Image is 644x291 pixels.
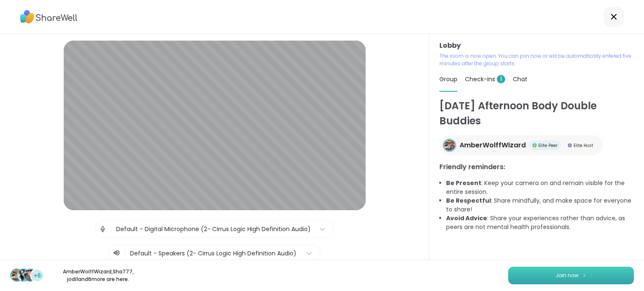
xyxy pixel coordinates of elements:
img: jodi1 [24,269,36,281]
img: AmberWolffWizard [444,140,455,151]
a: AmberWolffWizardAmberWolffWizardElite PeerElite PeerElite HostElite Host [439,135,603,155]
span: Chat [513,75,527,83]
li: : Share your experiences rather than advice, as peers are not mental health professionals. [446,214,634,232]
img: Microphone [99,221,106,237]
span: 1 [497,75,505,83]
span: Join now [556,272,579,279]
h1: [DATE] Afternoon Body Double Buddies [439,98,634,129]
img: Sha777 [18,269,29,281]
span: Group [439,75,457,83]
button: Join now [508,267,634,284]
img: Elite Peer [532,143,537,147]
b: Be Present [446,179,481,187]
b: Avoid Advice [446,214,487,222]
span: Check-ins [465,75,505,83]
b: Be Respectful [446,196,491,205]
span: Elite Host [574,142,593,149]
img: AmberWolffWizard [11,269,23,281]
h3: Friendly reminders: [439,162,634,172]
span: Elite Peer [538,142,558,149]
li: : Keep your camera on and remain visible for the entire session. [446,179,634,196]
div: Default - Digital Microphone (2- Cirrus Logic High Definition Audio) [116,225,311,234]
span: | [110,221,112,237]
li: : Share mindfully, and make space for everyone to share! [446,196,634,214]
img: ShareWell Logo [20,7,78,26]
img: Elite Host [568,143,572,147]
p: AmberWolffWizard , Sha777 , jodi1 and 6 more are here. [51,268,145,283]
h3: Lobby [439,41,634,51]
span: | [124,248,126,258]
span: +6 [34,271,41,280]
span: AmberWolffWizard [460,140,526,150]
p: The room is now open. You can join now or will be automatically entered five minutes after the gr... [439,52,634,67]
img: ShareWell Logomark [582,273,587,278]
